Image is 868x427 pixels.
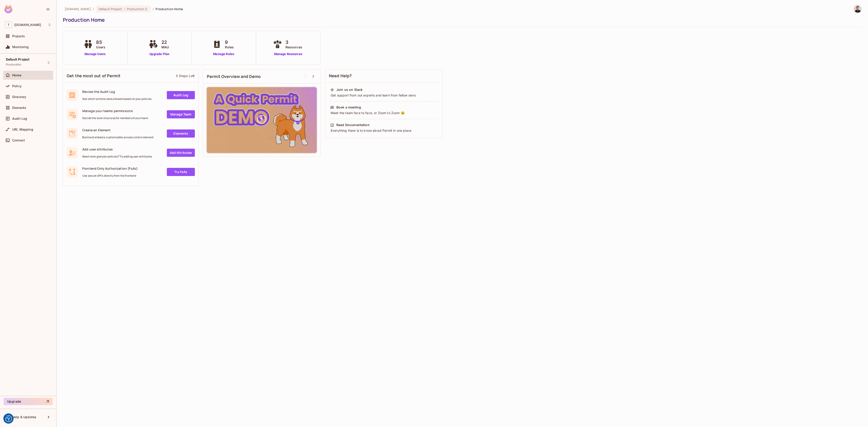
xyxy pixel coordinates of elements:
div: Production Home [63,16,859,23]
div: Join us on Slack [336,87,363,92]
span: Users [96,45,105,49]
a: Audit Log [167,91,195,99]
span: Roles [225,45,234,49]
li: / [93,7,94,11]
div: Read Documentation [336,123,370,127]
span: 85 [96,39,105,46]
button: Upgrade [4,398,53,405]
span: URL Mapping [12,128,33,131]
span: Elements [12,106,26,110]
span: 9 [225,39,234,46]
span: See which actions were allowed based on your policies [82,97,151,101]
span: Permit Overview and Demo [207,74,261,79]
span: Home [12,73,21,77]
span: Need more granular policies? Try adding user attributes [82,155,152,158]
span: Use secure API's directly from the frontend [82,174,138,178]
li: / [153,7,154,11]
span: Default Project [99,7,122,11]
span: Build and embed a customizable access control element [82,136,154,139]
span: MAU [161,45,169,49]
img: Florian Wattin [854,5,861,13]
span: Policy [12,84,22,88]
span: the active workspace [65,7,91,11]
div: Meet the team face to face, or Zoom to Zoom 😉 [330,111,437,115]
a: Manage Users [83,52,108,56]
a: Upgrade Plan [148,52,171,56]
span: Audit Log [12,117,27,120]
span: Production [6,63,21,66]
span: Projects [12,34,25,38]
span: Connect [12,138,25,142]
span: Monitoring [12,45,29,49]
span: Manage your teams permissions [82,109,148,113]
img: Revisit consent button [5,415,12,422]
div: 5 Steps Left [176,74,195,78]
span: Frontend Only Authorization (FoAz) [82,166,138,171]
span: Production Home [156,7,183,11]
span: : [124,7,125,11]
span: Workspace: thermosphr.com [14,23,41,27]
div: Everything there is to know about Permit in one place [330,128,437,133]
a: Try FoAz [167,168,195,176]
div: Book a meeting [336,105,361,110]
span: Directory [12,95,26,99]
button: Consent Preferences [5,415,12,422]
span: Production [127,7,144,11]
a: Elements [167,129,195,138]
span: Get the most out of Permit [67,73,120,79]
span: Review the Audit Log [82,89,151,94]
span: Need Help? [329,73,352,79]
span: Create an Element [82,128,154,132]
span: Default Project [6,58,29,61]
a: Manage Team [167,110,195,118]
span: Add user attributes [82,147,152,151]
span: 3 [285,39,302,46]
span: Decide the level of access for members of your team [82,116,148,120]
a: Manage Resources [272,52,304,56]
img: SReyMgAAAABJRU5ErkJggg== [4,5,12,13]
span: Resources [285,45,302,49]
div: Get support from out experts and learn from fellow devs [330,93,437,98]
span: Help & Updates [12,415,36,419]
span: 22 [161,39,169,46]
span: T [5,21,12,28]
a: Add Attrbutes [167,149,195,157]
a: Manage Roles [211,52,236,56]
